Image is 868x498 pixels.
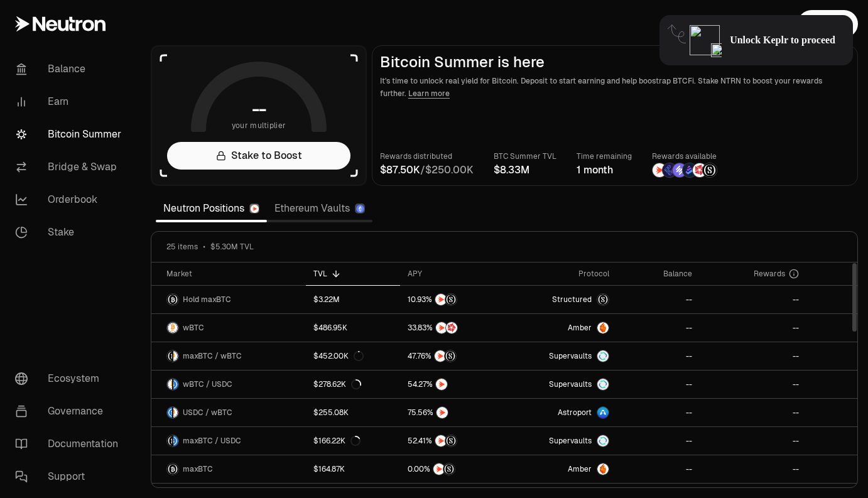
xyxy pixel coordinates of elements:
[508,314,617,342] a: AmberAmber
[445,435,457,447] img: Structured Points
[183,323,204,333] span: wBTC
[400,427,507,455] a: NTRNStructured Points
[400,399,507,426] a: NTRN
[443,463,455,475] img: Structured Points
[380,53,850,71] h2: Bitcoin Summer is here
[173,407,178,418] img: wBTC Logo
[436,322,447,333] img: NTRN
[700,455,806,483] a: --
[508,371,617,398] a: SupervaultsSupervaults
[433,463,445,475] img: NTRN
[400,455,507,483] a: NTRNStructured Points
[435,350,446,362] img: NTRN
[700,314,806,342] a: --
[617,286,700,313] a: --
[798,10,858,38] button: Connect
[5,428,136,460] a: Documentation
[306,427,400,455] a: $166.22K
[408,350,500,362] button: NTRNStructured Points
[508,399,617,426] a: Astroport
[508,427,617,455] a: SupervaultsSupervaults
[652,150,717,163] p: Rewards available
[577,163,632,178] div: 1 month
[5,395,136,428] a: Governance
[151,342,306,370] a: maxBTC LogowBTC LogomaxBTC / wBTC
[313,269,393,279] div: TVL
[313,408,349,418] div: $255.08K
[663,163,676,177] img: EtherFi Points
[597,435,609,447] img: Supervaults
[597,350,609,362] img: Supervaults
[700,286,806,313] a: --
[690,25,720,55] img: locked-keplr-logo-128.png
[183,408,232,418] span: USDC / wBTC
[435,294,447,305] img: NTRN
[494,150,556,163] p: BTC Summer TVL
[436,379,447,390] img: NTRN
[408,406,500,419] button: NTRN
[306,399,400,426] a: $255.08K
[408,269,500,279] div: APY
[508,342,617,370] a: SupervaultsSupervaults
[151,455,306,483] a: maxBTC LogomaxBTC
[167,142,350,170] a: Stake to Boost
[380,150,474,163] p: Rewards distributed
[703,163,717,177] img: Structured Points
[151,286,306,313] a: maxBTC LogoHold maxBTC
[183,351,242,361] span: maxBTC / wBTC
[5,183,136,216] a: Orderbook
[568,323,592,333] span: Amber
[313,379,361,389] div: $278.62K
[167,407,172,418] img: USDC Logo
[558,408,592,418] span: Astroport
[552,295,592,305] span: Structured
[711,43,722,57] img: icon-click-cursor.png
[549,351,592,361] span: Supervaults
[400,314,507,342] a: NTRNMars Fragments
[183,464,213,474] span: maxBTC
[5,216,136,249] a: Stake
[5,53,136,85] a: Balance
[653,163,666,177] img: NTRN
[313,323,347,333] div: $486.95K
[730,34,835,46] span: Unlock Keplr to proceed
[183,295,231,305] span: Hold maxBTC
[313,295,340,305] div: $3.22M
[166,269,298,279] div: Market
[700,427,806,455] a: --
[700,399,806,426] a: --
[306,286,400,313] a: $3.22M
[251,205,259,213] img: Neutron Logo
[400,342,507,370] a: NTRNStructured Points
[5,85,136,118] a: Earn
[446,322,457,333] img: Mars Fragments
[313,436,361,446] div: $166.22K
[151,314,306,342] a: wBTC LogowBTC
[617,455,700,483] a: --
[156,196,267,221] a: Neutron Positions
[167,379,172,390] img: wBTC Logo
[173,350,178,362] img: wBTC Logo
[167,463,178,475] img: maxBTC Logo
[597,379,609,390] img: Supervaults
[597,322,609,333] img: Amber
[408,378,500,391] button: NTRN
[380,75,850,100] p: It's time to unlock real yield for Bitcoin. Deposit to start earning and help boostrap BTCFi. Sta...
[167,322,178,333] img: wBTC Logo
[617,314,700,342] a: --
[151,427,306,455] a: maxBTC LogoUSDC LogomaxBTC / USDC
[210,242,254,252] span: $5.30M TVL
[380,163,474,178] div: /
[408,322,500,334] button: NTRNMars Fragments
[167,294,178,305] img: maxBTC Logo
[232,119,286,132] span: your multiplier
[617,342,700,370] a: --
[617,399,700,426] a: --
[754,269,785,279] span: Rewards
[577,150,632,163] p: Time remaining
[313,351,364,361] div: $452.00K
[508,286,617,313] a: StructuredmaxBTC
[435,435,447,447] img: NTRN
[516,269,609,279] div: Protocol
[151,371,306,398] a: wBTC LogoUSDC LogowBTC / USDC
